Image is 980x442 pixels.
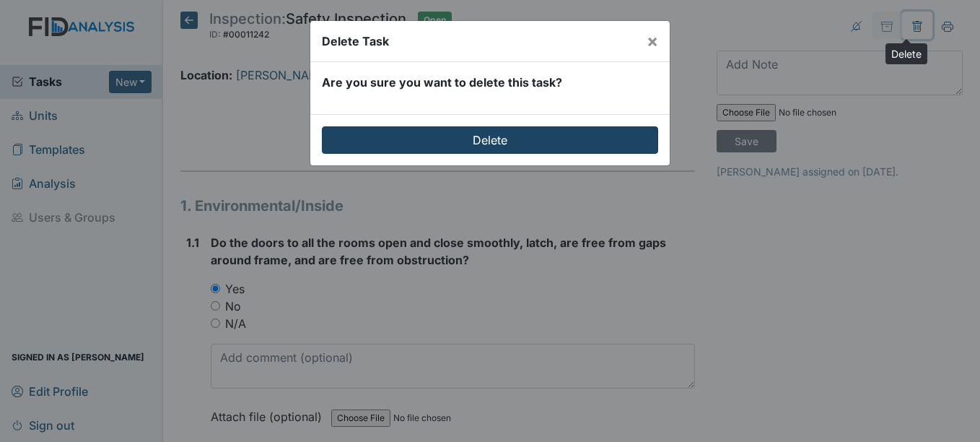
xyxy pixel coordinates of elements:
input: Delete [322,126,658,154]
span: × [647,30,658,51]
button: Close [635,21,670,61]
div: Delete [885,43,927,64]
strong: Are you sure you want to delete this task? [322,75,562,90]
div: Delete Task [322,32,389,50]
